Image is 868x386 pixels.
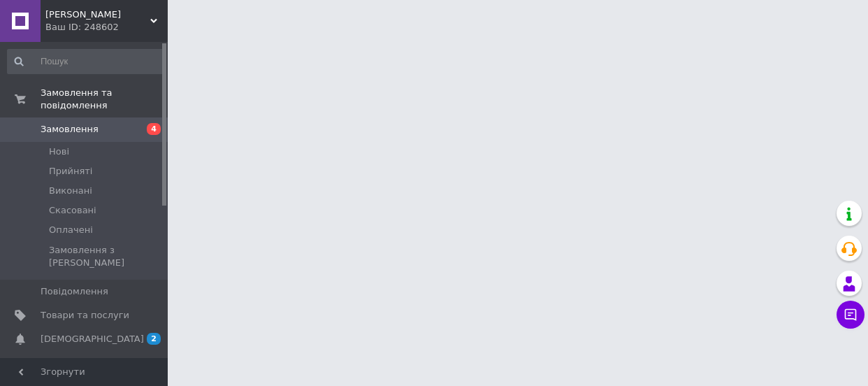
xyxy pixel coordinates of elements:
span: Товари та послуги [41,309,129,322]
span: Виконані [49,185,92,197]
span: Замовлення з [PERSON_NAME] [49,244,163,269]
span: 2 [147,333,161,345]
span: Замовлення [41,123,99,136]
div: Ваш ID: 248602 [45,21,168,34]
span: Замовлення та повідомлення [41,87,168,112]
button: Чат з покупцем [837,301,865,329]
span: Прийняті [49,165,92,178]
input: Пошук [7,49,164,74]
span: [DEMOGRAPHIC_DATA] [41,333,144,345]
span: Дім Комфорт [45,8,150,21]
span: 4 [147,123,161,135]
span: Нові [49,145,69,158]
span: Показники роботи компанії [41,357,129,382]
span: Оплачені [49,224,93,236]
span: Скасовані [49,204,96,217]
span: Повідомлення [41,285,108,298]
